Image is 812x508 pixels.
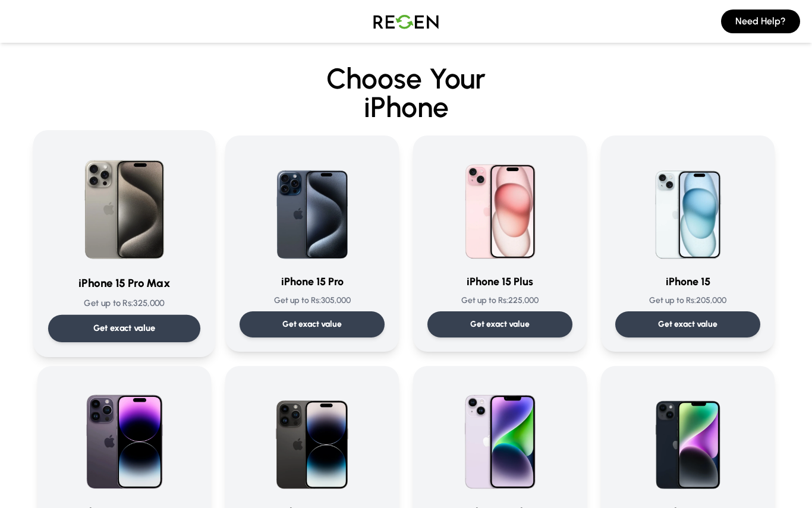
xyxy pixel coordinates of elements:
p: Get up to Rs: 205,000 [615,295,760,307]
h3: iPhone 15 [615,273,760,290]
span: iPhone [37,93,775,121]
img: iPhone 15 Pro Max [64,145,184,265]
span: Choose Your [326,61,486,96]
h3: iPhone 15 Pro [240,273,385,290]
img: iPhone 15 [631,150,745,264]
p: Get up to Rs: 305,000 [240,295,385,307]
h3: iPhone 15 Plus [427,273,572,290]
img: Logo [364,5,448,38]
img: iPhone 14 Pro Max [67,380,181,494]
img: iPhone 15 Pro [255,150,369,264]
img: iPhone 14 [631,380,745,494]
img: iPhone 14 Plus [443,380,557,494]
p: Get up to Rs: 325,000 [48,297,200,310]
p: Get exact value [470,318,530,330]
p: Get exact value [658,318,717,330]
img: iPhone 15 Plus [443,150,557,264]
button: Need Help? [721,10,800,33]
p: Get exact value [93,322,156,335]
h3: iPhone 15 Pro Max [48,275,200,292]
img: iPhone 14 Pro [255,380,369,494]
p: Get up to Rs: 225,000 [427,295,572,307]
p: Get exact value [282,318,342,330]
